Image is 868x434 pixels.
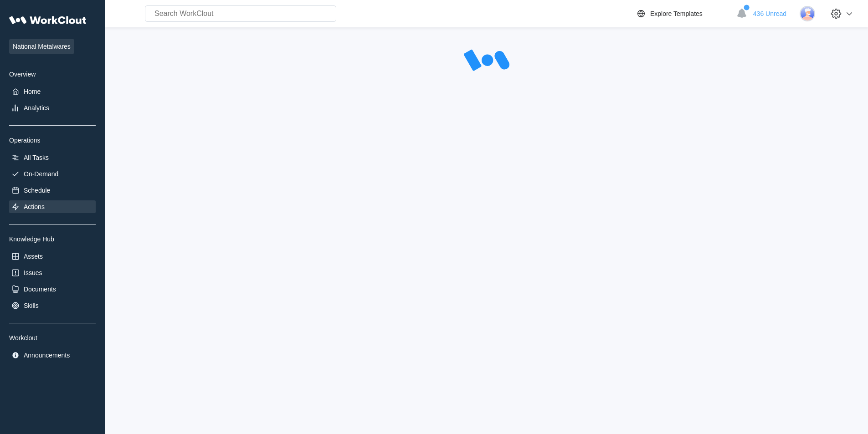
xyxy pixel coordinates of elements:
a: Announcements [9,349,96,362]
div: On-Demand [24,170,58,178]
a: Assets [9,250,96,263]
div: Workclout [9,334,96,342]
a: All Tasks [9,151,96,164]
div: Actions [24,203,45,210]
div: Explore Templates [650,10,703,17]
div: Operations [9,137,96,144]
a: Skills [9,299,96,312]
div: All Tasks [24,154,49,161]
div: Schedule [24,187,50,194]
div: Skills [24,302,39,309]
div: Knowledge Hub [9,235,96,243]
div: Home [24,88,41,95]
img: user-3.png [800,6,815,21]
div: Overview [9,71,96,78]
span: 436 Unread [753,10,786,17]
span: National Metalwares [9,39,74,54]
div: Assets [24,253,43,260]
a: Home [9,85,96,98]
a: Analytics [9,102,96,114]
a: Explore Templates [636,8,732,19]
div: Documents [24,286,56,293]
a: Documents [9,283,96,296]
a: Actions [9,200,96,213]
div: Analytics [24,104,49,112]
a: On-Demand [9,168,96,180]
a: Issues [9,266,96,279]
div: Announcements [24,352,70,359]
input: Search WorkClout [145,5,336,22]
div: Issues [24,269,42,276]
a: Schedule [9,184,96,197]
